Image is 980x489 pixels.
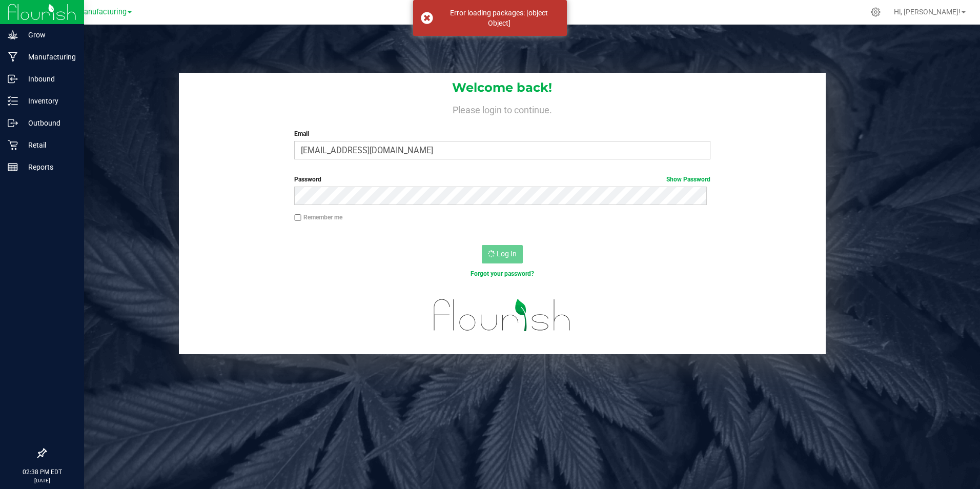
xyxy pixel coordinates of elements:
[18,95,79,107] p: Inventory
[421,289,583,341] img: flourish_logo.svg
[294,129,710,138] label: Email
[482,245,523,263] button: Log In
[5,467,79,477] p: 02:38 PM EDT
[5,477,79,484] p: [DATE]
[18,51,79,63] p: Manufacturing
[8,118,18,128] inline-svg: Outbound
[179,103,826,115] h4: Please login to continue.
[8,140,18,150] inline-svg: Retail
[294,214,301,221] input: Remember me
[179,81,826,94] h1: Welcome back!
[294,176,321,183] span: Password
[471,270,534,277] a: Forgot your password?
[18,117,79,129] p: Outbound
[77,8,127,16] span: Manufacturing
[497,250,517,258] span: Log In
[18,139,79,151] p: Retail
[8,52,18,62] inline-svg: Manufacturing
[8,74,18,84] inline-svg: Inbound
[18,29,79,41] p: Grow
[439,8,559,28] div: Error loading packages: [object Object]
[18,73,79,85] p: Inbound
[8,96,18,106] inline-svg: Inventory
[8,30,18,40] inline-svg: Grow
[8,162,18,172] inline-svg: Reports
[666,176,710,183] a: Show Password
[18,161,79,173] p: Reports
[894,8,961,16] span: Hi, [PERSON_NAME]!
[869,7,882,17] div: Manage settings
[294,213,342,222] label: Remember me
